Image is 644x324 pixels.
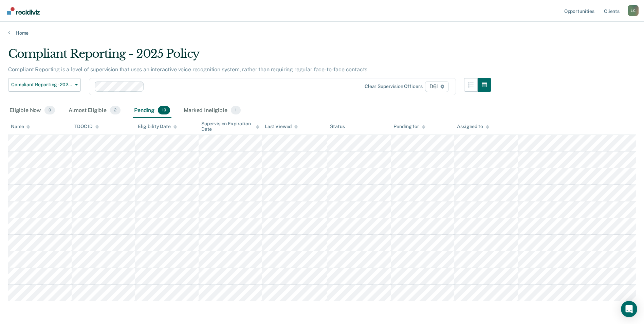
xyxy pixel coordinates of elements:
img: Recidiviz [7,7,40,15]
span: 0 [44,106,55,115]
p: Compliant Reporting is a level of supervision that uses an interactive voice recognition system, ... [8,66,369,73]
div: Eligibility Date [138,124,177,129]
div: Clear supervision officers [365,84,422,89]
div: TDOC ID [74,124,99,129]
div: Pending10 [133,103,171,118]
div: Name [11,124,30,129]
span: Compliant Reporting - 2025 Policy [11,82,72,88]
div: Compliant Reporting - 2025 Policy [8,47,491,66]
div: Almost Eligible2 [67,103,122,118]
button: Compliant Reporting - 2025 Policy [8,78,81,92]
span: 10 [158,106,170,115]
span: D61 [425,81,448,92]
div: Supervision Expiration Date [201,121,259,132]
div: Last Viewed [265,124,298,129]
div: Pending for [393,124,425,129]
div: Status [330,124,345,129]
a: Home [8,30,636,36]
div: Assigned to [457,124,489,129]
div: Open Intercom Messenger [621,301,637,317]
div: Eligible Now0 [8,103,56,118]
div: L C [628,5,639,16]
button: Profile dropdown button [628,5,639,16]
span: 1 [231,106,241,115]
div: Marked Ineligible1 [182,103,242,118]
span: 2 [110,106,121,115]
